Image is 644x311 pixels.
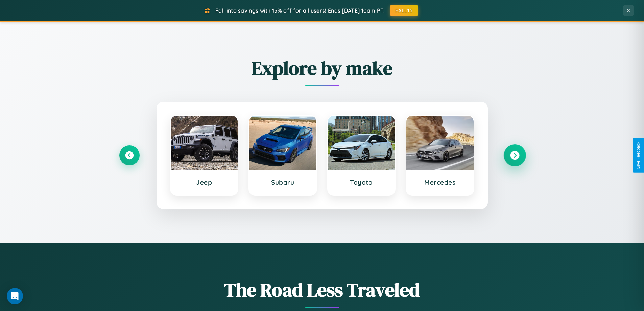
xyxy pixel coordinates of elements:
[335,178,388,186] h3: Toyota
[177,178,231,186] h3: Jeep
[119,277,525,303] h1: The Road Less Traveled
[7,288,23,304] div: Open Intercom Messenger
[215,7,385,14] span: Fall into savings with 15% off for all users! Ends [DATE] 10am PT.
[256,178,310,186] h3: Subaru
[390,5,418,16] button: FALL15
[413,178,467,186] h3: Mercedes
[636,142,641,169] div: Give Feedback
[119,55,525,81] h2: Explore by make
